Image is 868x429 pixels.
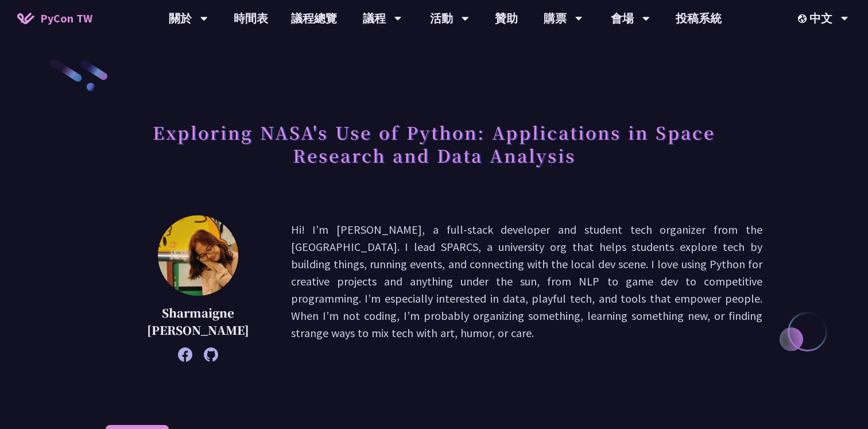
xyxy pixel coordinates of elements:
img: Locale Icon [798,14,809,23]
h1: Exploring NASA's Use of Python: Applications in Space Research and Data Analysis [106,115,762,172]
span: PyCon TW [40,10,92,27]
p: Sharmaigne [PERSON_NAME] [134,304,262,339]
img: Home icon of PyCon TW 2025 [17,13,34,24]
a: PyCon TW [6,4,104,33]
img: Sharmaigne Angelie Mabano [158,215,238,296]
p: Hi! I’m [PERSON_NAME], a full-stack developer and student tech organizer from the [GEOGRAPHIC_DAT... [291,221,762,356]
